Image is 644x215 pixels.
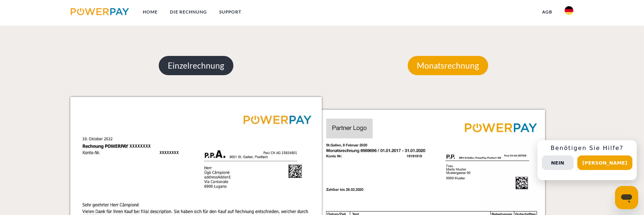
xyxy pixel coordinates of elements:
a: agb [536,5,558,19]
button: [PERSON_NAME] [577,155,632,170]
p: Einzelrechnung [159,56,233,76]
a: Home [137,5,164,19]
a: SUPPORT [213,5,248,19]
div: Schnellhilfe [537,140,637,180]
button: Nein [542,155,574,170]
h3: Benötigen Sie Hilfe? [542,145,632,152]
a: DIE RECHNUNG [164,5,213,19]
p: Monatsrechnung [408,56,488,76]
iframe: Schaltfläche zum Öffnen des Messaging-Fensters [615,186,638,209]
img: de [565,6,573,15]
img: logo-powerpay.svg [71,8,129,15]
